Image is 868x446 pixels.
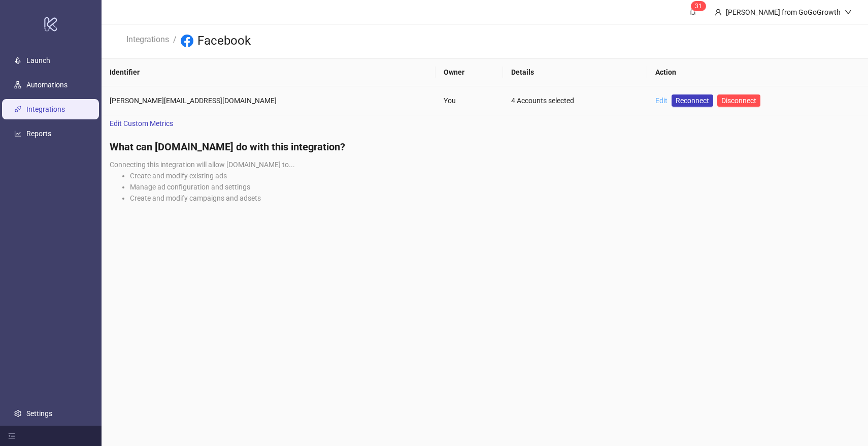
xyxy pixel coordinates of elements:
li: Manage ad configuration and settings [130,181,860,193]
th: Action [647,58,868,86]
a: Reconnect [672,94,713,107]
div: [PERSON_NAME] from GoGoGrowth [722,7,845,18]
span: down [845,9,852,16]
span: bell [689,8,696,15]
a: Reports [26,130,51,138]
th: Owner [436,58,503,86]
div: 4 Accounts selected [511,95,639,106]
span: user [715,9,722,16]
span: Connecting this integration will allow [DOMAIN_NAME] to... [110,161,295,169]
a: Launch [26,56,50,65]
a: Edit [655,97,667,105]
span: 1 [698,3,702,10]
div: [PERSON_NAME][EMAIL_ADDRESS][DOMAIN_NAME] [110,95,427,106]
sup: 31 [691,1,706,11]
th: Identifier [102,58,436,86]
span: Reconnect [676,95,709,106]
a: Automations [26,81,68,89]
button: Disconnect [717,94,760,107]
span: menu-fold [8,432,15,439]
a: Integrations [26,105,65,113]
li: Create and modify campaigns and adsets [130,193,860,204]
div: You [444,95,495,106]
span: Disconnect [721,97,756,105]
a: Edit Custom Metrics [102,115,181,132]
h3: Facebook [197,33,251,49]
a: Settings [26,409,52,418]
a: Integrations [124,33,171,44]
th: Details [503,58,647,86]
span: 3 [695,3,698,10]
span: Edit Custom Metrics [110,118,173,129]
li: / [173,33,177,49]
h4: What can [DOMAIN_NAME] do with this integration? [110,140,860,154]
li: Create and modify existing ads [130,170,860,181]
